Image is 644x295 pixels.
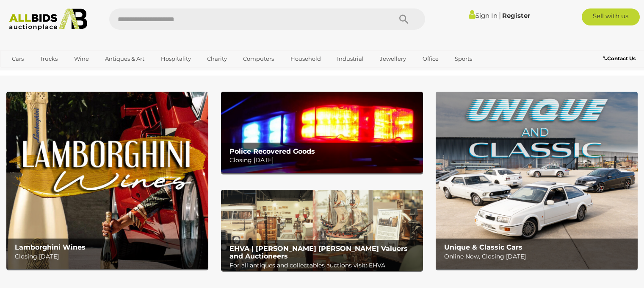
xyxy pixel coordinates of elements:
[34,52,63,66] a: Trucks
[229,147,315,155] b: Police Recovered Goods
[6,92,208,269] img: Lamborghini Wines
[229,260,419,271] p: For all antiques and collectables auctions visit: EHVA
[15,251,204,262] p: Closing [DATE]
[221,190,423,271] a: EHVA | Evans Hastings Valuers and Auctioneers EHVA | [PERSON_NAME] [PERSON_NAME] Valuers and Auct...
[221,92,423,173] img: Police Recovered Goods
[436,92,638,269] a: Unique & Classic Cars Unique & Classic Cars Online Now, Closing [DATE]
[436,92,638,269] img: Unique & Classic Cars
[229,244,408,260] b: EHVA | [PERSON_NAME] [PERSON_NAME] Valuers and Auctioneers
[6,52,29,66] a: Cars
[417,52,444,66] a: Office
[202,52,232,66] a: Charity
[229,155,419,166] p: Closing [DATE]
[332,52,369,66] a: Industrial
[444,243,522,251] b: Unique & Classic Cars
[502,11,530,20] a: Register
[499,11,501,20] span: |
[603,55,636,62] b: Contact Us
[469,11,498,20] a: Sign In
[15,243,86,251] b: Lamborghini Wines
[6,66,77,80] a: [GEOGRAPHIC_DATA]
[383,8,425,30] button: Search
[221,92,423,173] a: Police Recovered Goods Police Recovered Goods Closing [DATE]
[69,52,94,66] a: Wine
[100,52,150,66] a: Antiques & Art
[6,92,208,269] a: Lamborghini Wines Lamborghini Wines Closing [DATE]
[449,52,478,66] a: Sports
[582,8,640,25] a: Sell with us
[155,52,196,66] a: Hospitality
[221,190,423,271] img: EHVA | Evans Hastings Valuers and Auctioneers
[5,8,92,31] img: Allbids.com.au
[444,251,633,262] p: Online Now, Closing [DATE]
[238,52,279,66] a: Computers
[285,52,326,66] a: Household
[374,52,412,66] a: Jewellery
[603,54,638,63] a: Contact Us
